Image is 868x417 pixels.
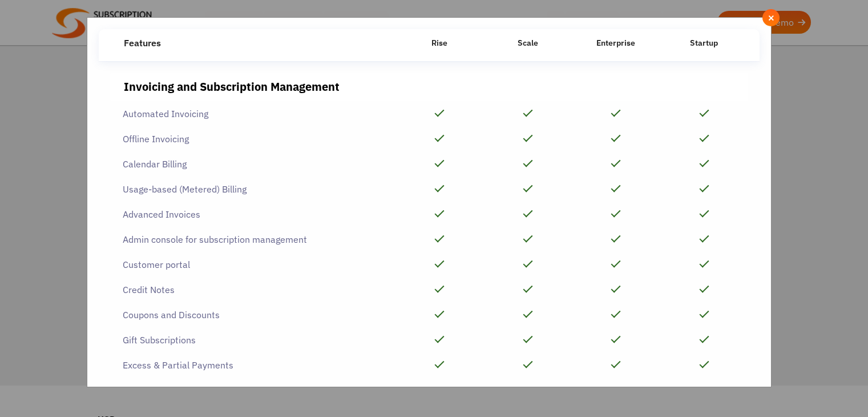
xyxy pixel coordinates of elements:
[110,352,395,378] div: Excess & Partial Payments
[110,227,395,252] div: Admin console for subscription management
[110,277,395,302] div: Credit Notes
[110,101,395,126] div: Automated Invoicing
[762,9,780,26] button: Close
[110,126,395,151] div: Offline Invoicing
[110,302,395,327] div: Coupons and Discounts
[110,202,395,227] div: Advanced Invoices
[110,151,395,177] div: Calendar Billing
[110,252,395,277] div: Customer portal
[124,78,734,95] div: Invoicing and Subscription Management
[110,327,395,352] div: Gift Subscriptions
[110,177,395,202] div: Usage-based (Metered) Billing
[829,378,857,406] iframe: Intercom live chat
[768,11,775,24] span: ×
